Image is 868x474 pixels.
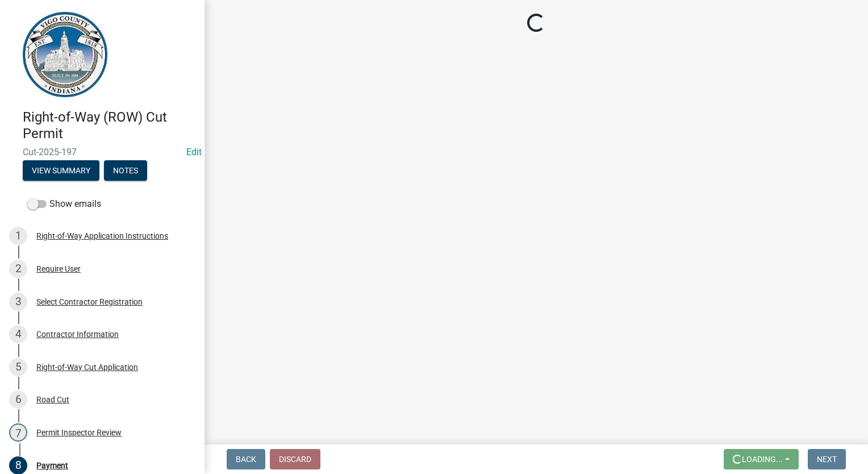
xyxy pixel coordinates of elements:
[9,358,27,376] div: 5
[724,449,799,469] button: Loading...
[186,147,202,157] wm-modal-confirm: Edit Application Number
[23,167,99,176] wm-modal-confirm: Summary
[23,147,182,157] span: Cut-2025-197
[9,260,27,278] div: 2
[104,160,147,181] button: Notes
[9,390,27,409] div: 6
[23,160,99,181] button: View Summary
[23,109,195,142] h4: Right-of-Way (ROW) Cut Permit
[27,197,101,211] label: Show emails
[186,147,202,157] a: Edit
[36,363,138,371] div: Right-of-Way Cut Application
[36,298,143,306] div: Select Contractor Registration
[104,167,147,176] wm-modal-confirm: Notes
[808,449,846,469] button: Next
[9,325,27,343] div: 4
[36,265,81,273] div: Require User
[9,423,27,442] div: 7
[36,330,119,338] div: Contractor Information
[236,455,256,464] span: Back
[270,449,320,469] button: Discard
[36,429,122,436] div: Permit Inspector Review
[227,449,265,469] button: Back
[9,293,27,311] div: 3
[817,455,837,464] span: Next
[36,461,68,469] div: Payment
[36,232,168,240] div: Right-of-Way Application Instructions
[9,227,27,245] div: 1
[36,396,69,404] div: Road Cut
[742,455,783,464] span: Loading...
[23,12,107,97] img: Vigo County, Indiana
